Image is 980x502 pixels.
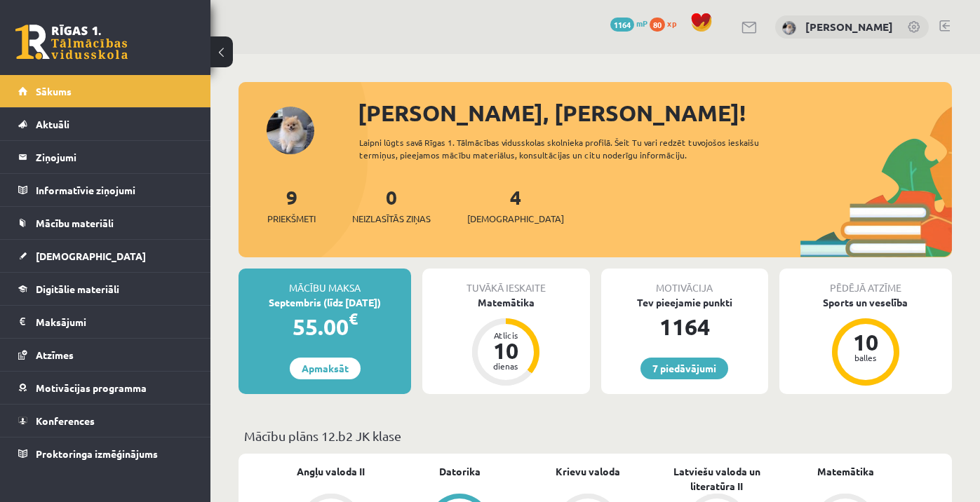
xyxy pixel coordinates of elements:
span: xp [667,18,676,29]
a: Aktuāli [18,108,193,140]
a: Datorika [439,464,481,479]
a: Atzīmes [18,339,193,371]
span: 80 [650,18,665,32]
legend: Maksājumi [36,306,193,338]
a: Ziņojumi [18,141,193,173]
a: Informatīvie ziņojumi [18,174,193,206]
div: balles [845,353,887,362]
a: Sports un veselība 10 balles [779,295,952,388]
span: [DEMOGRAPHIC_DATA] [467,212,564,226]
span: Neizlasītās ziņas [352,212,431,226]
legend: Ziņojumi [36,141,193,173]
div: Septembris (līdz [DATE]) [239,295,411,310]
span: € [349,308,358,329]
a: Konferences [18,405,193,437]
div: 10 [485,339,527,362]
a: [PERSON_NAME] [805,20,893,34]
div: Tev pieejamie punkti [601,295,768,310]
div: [PERSON_NAME], [PERSON_NAME]! [358,96,952,130]
legend: Informatīvie ziņojumi [36,174,193,206]
span: [DEMOGRAPHIC_DATA] [36,250,146,262]
a: Matemātika Atlicis 10 dienas [422,295,589,388]
a: Proktoringa izmēģinājums [18,437,193,470]
a: 80 xp [650,18,683,29]
div: Laipni lūgts savā Rīgas 1. Tālmācības vidusskolas skolnieka profilā. Šeit Tu vari redzēt tuvojošo... [359,136,787,161]
span: Digitālie materiāli [36,283,119,295]
p: Mācību plāns 12.b2 JK klase [244,426,946,445]
a: Sākums [18,75,193,107]
a: Krievu valoda [556,464,620,479]
img: Emīlija Kajaka [782,21,796,35]
div: Matemātika [422,295,589,310]
a: 9Priekšmeti [267,184,316,226]
div: 55.00 [239,310,411,344]
span: mP [636,18,647,29]
a: 4[DEMOGRAPHIC_DATA] [467,184,564,226]
a: Digitālie materiāli [18,273,193,305]
span: Mācību materiāli [36,217,114,229]
a: Apmaksāt [290,358,361,379]
a: Motivācijas programma [18,372,193,404]
a: 1164 mP [610,18,647,29]
span: Aktuāli [36,118,69,130]
div: 10 [845,331,887,353]
span: Konferences [36,414,95,427]
div: Motivācija [601,269,768,295]
span: Proktoringa izmēģinājums [36,447,158,460]
a: 7 piedāvājumi [640,358,728,379]
span: Atzīmes [36,348,74,361]
div: Atlicis [485,331,527,339]
a: 0Neizlasītās ziņas [352,184,431,226]
a: Rīgas 1. Tālmācības vidusskola [15,25,128,60]
div: Tuvākā ieskaite [422,269,589,295]
a: Latviešu valoda un literatūra II [652,464,781,494]
span: Motivācijas programma [36,381,147,394]
a: Mācību materiāli [18,207,193,239]
div: dienas [485,362,527,370]
div: Pēdējā atzīme [779,269,952,295]
span: Priekšmeti [267,212,316,226]
div: Mācību maksa [239,269,411,295]
a: [DEMOGRAPHIC_DATA] [18,240,193,272]
span: Sākums [36,85,72,97]
span: 1164 [610,18,634,32]
div: Sports un veselība [779,295,952,310]
div: 1164 [601,310,768,344]
a: Matemātika [817,464,874,479]
a: Angļu valoda II [297,464,365,479]
a: Maksājumi [18,306,193,338]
